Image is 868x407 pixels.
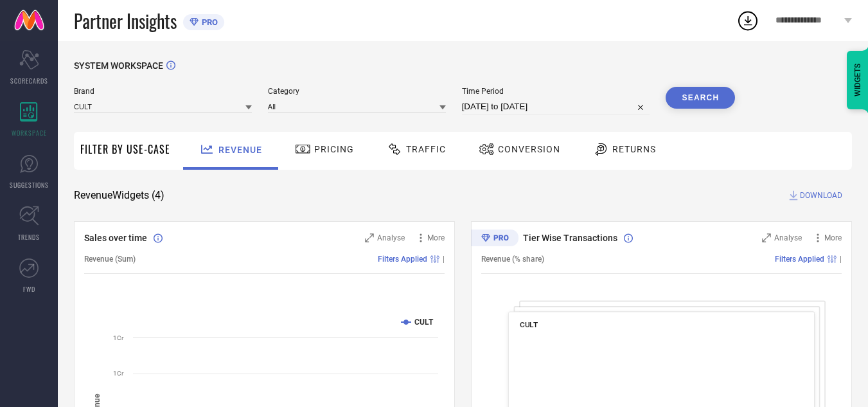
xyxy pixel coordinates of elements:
span: WORKSPACE [12,128,47,138]
span: Sales over time [84,233,147,243]
span: SCORECARDS [10,76,48,86]
span: | [840,255,842,264]
span: More [824,233,842,242]
span: TRENDS [18,232,40,242]
span: FWD [23,284,35,294]
span: More [427,233,445,242]
span: Partner Insights [74,8,177,34]
button: Search [666,87,735,109]
span: SYSTEM WORKSPACE [74,60,163,71]
span: Revenue (Sum) [84,255,136,264]
span: Revenue [218,145,262,155]
text: 1Cr [113,370,124,377]
span: PRO [199,17,218,27]
span: DOWNLOAD [800,189,842,202]
span: Category [268,87,446,96]
span: Brand [74,87,252,96]
div: Open download list [736,9,759,32]
span: Filter By Use-Case [80,141,170,157]
span: | [443,255,445,264]
span: Revenue Widgets ( 4 ) [74,189,164,202]
span: CULT [520,320,538,329]
text: CULT [414,318,434,327]
span: Tier Wise Transactions [523,233,617,243]
text: 1Cr [113,334,124,341]
svg: Zoom [762,233,771,242]
div: Premium [471,230,518,249]
span: Traffic [406,144,446,154]
span: Returns [612,144,656,154]
span: SUGGESTIONS [10,180,49,190]
span: Analyse [377,233,405,242]
span: Analyse [774,233,802,242]
input: Select time period [462,99,650,114]
svg: Zoom [365,233,374,242]
span: Filters Applied [775,255,824,264]
span: Conversion [498,144,560,154]
span: Revenue (% share) [481,255,544,264]
span: Filters Applied [378,255,427,264]
span: Time Period [462,87,650,96]
span: Pricing [314,144,354,154]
